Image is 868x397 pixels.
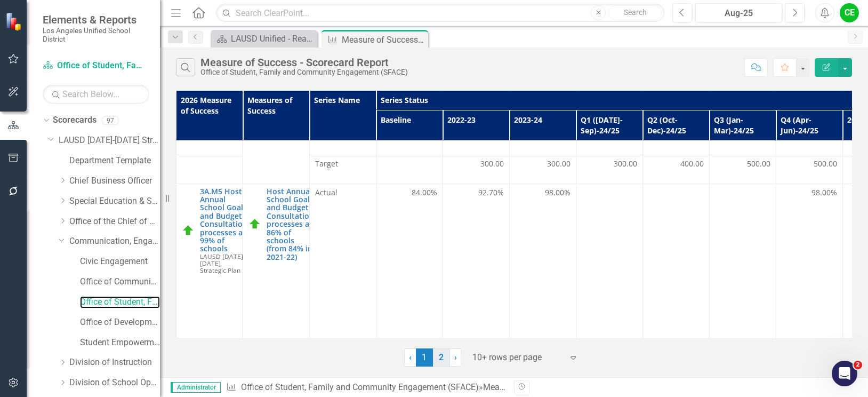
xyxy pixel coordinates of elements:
[699,7,778,20] div: Aug-25
[69,235,160,248] a: Communication, Engagement & Collaboration
[376,184,443,339] td: Double-Click to Edit
[614,158,637,169] span: 300.00
[102,116,119,125] div: 97
[200,57,408,68] div: Measure of Success - Scorecard Report
[69,216,160,228] a: Office of the Chief of Staff
[776,184,843,339] td: Double-Click to Edit
[747,158,770,169] span: 500.00
[545,187,570,198] span: 98.00%
[310,184,376,339] td: Double-Click to Edit
[43,13,149,26] span: Elements & Reports
[248,218,261,231] img: On Track
[412,187,437,198] span: 84.00%
[409,352,412,362] span: ‹
[69,155,160,167] a: Department Template
[200,252,245,274] span: LAUSD [DATE]-[DATE] Strategic Plan
[776,155,843,184] td: Double-Click to Edit
[69,377,160,389] a: Division of School Operations
[454,352,457,362] span: ›
[43,26,149,44] small: Los Angeles Unified School District
[710,155,776,184] td: Double-Click to Edit
[53,114,97,126] a: Scorecards
[643,155,710,184] td: Double-Click to Edit
[200,68,408,76] div: Office of Student, Family and Community Engagement (SFACE)
[200,187,247,253] a: 3A.M5 Host Annual School Goals and Budget Consultation processes at 99% of schools
[69,195,160,208] a: Special Education & Specialized Programs
[811,187,837,198] span: 98.00%
[43,85,149,104] input: Search Below...
[80,337,160,349] a: Student Empowerment Unit
[315,158,371,169] span: Target
[854,361,862,369] span: 2
[267,187,314,261] a: Host Annual School Goals and Budget Consultation processes at 86% of schools (from 84% in 2021-22)
[80,276,160,288] a: Office of Communications and Media Relations
[69,356,160,369] a: Division of Instruction
[695,3,782,22] button: Aug-25
[576,184,643,339] td: Double-Click to Edit
[576,155,643,184] td: Double-Click to Edit
[433,348,450,367] a: 2
[176,184,243,339] td: Double-Click to Edit Right Click for Context Menu
[43,60,149,72] a: Office of Student, Family and Community Engagement (SFACE)
[376,155,443,184] td: Double-Click to Edit
[310,155,376,184] td: Double-Click to Edit
[80,316,160,329] a: Office of Development and Civic Engagement
[510,184,576,339] td: Double-Click to Edit
[182,224,195,237] img: On Track
[608,5,662,20] button: Search
[478,187,504,198] span: 92.70%
[443,155,510,184] td: Double-Click to Edit
[643,184,710,339] td: Double-Click to Edit
[624,8,647,17] span: Search
[171,382,221,393] span: Administrator
[241,382,479,392] a: Office of Student, Family and Community Engagement (SFACE)
[80,256,160,268] a: Civic Engagement
[832,361,857,386] iframe: Intercom live chat
[243,184,310,372] td: Double-Click to Edit Right Click for Context Menu
[480,158,504,169] span: 300.00
[710,184,776,339] td: Double-Click to Edit
[483,382,564,392] a: Measures of Success
[80,296,160,308] a: Office of Student, Family and Community Engagement (SFACE)
[510,155,576,184] td: Double-Click to Edit
[226,382,506,394] div: » »
[814,158,837,169] span: 500.00
[547,158,570,169] span: 300.00
[213,32,315,45] a: LAUSD Unified - Ready for the World
[416,348,433,367] span: 1
[59,134,160,147] a: LAUSD [DATE]-[DATE] Strategic Plan
[315,187,371,198] span: Actual
[231,32,315,45] div: LAUSD Unified - Ready for the World
[443,184,510,339] td: Double-Click to Edit
[342,33,425,46] div: Measure of Success - Scorecard Report
[69,175,160,187] a: Chief Business Officer
[680,158,704,169] span: 400.00
[5,12,24,31] img: ClearPoint Strategy
[216,4,664,22] input: Search ClearPoint...
[840,3,859,22] button: CE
